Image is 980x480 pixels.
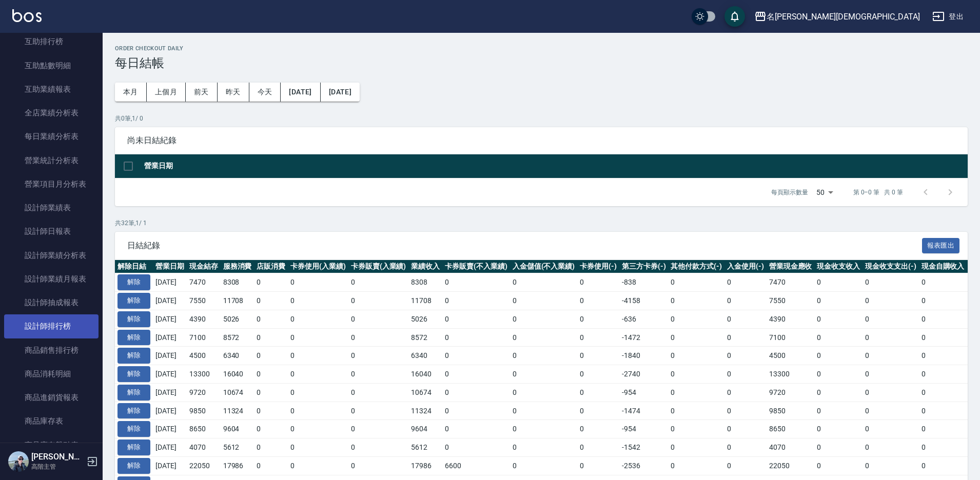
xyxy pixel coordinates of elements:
td: 7550 [187,292,221,310]
td: 8308 [221,273,254,292]
td: -1542 [619,438,669,457]
td: [DATE] [153,402,187,420]
td: 0 [919,347,967,365]
td: 0 [510,273,578,292]
td: 0 [442,328,510,347]
img: Person [8,451,29,472]
td: 0 [724,292,767,310]
td: 0 [814,438,863,457]
td: 0 [919,383,967,402]
th: 其他付款方式(-) [668,260,724,273]
a: 商品庫存盤點表 [4,433,99,457]
td: 9720 [187,383,221,402]
td: 0 [288,310,348,328]
p: 高階主管 [31,462,84,471]
button: 解除 [117,385,150,401]
td: 0 [442,438,510,457]
td: 0 [577,273,619,292]
th: 現金收支支出(-) [863,260,919,273]
td: 4390 [767,310,815,328]
div: 名[PERSON_NAME][DEMOGRAPHIC_DATA] [767,10,920,23]
td: 0 [863,292,919,310]
td: 0 [919,273,967,292]
th: 現金結存 [187,260,221,273]
td: 4070 [187,438,221,457]
td: 0 [288,383,348,402]
td: 0 [668,310,724,328]
a: 設計師排行榜 [4,314,99,338]
td: 0 [724,365,767,384]
td: 0 [863,328,919,347]
th: 入金儲值(不入業績) [510,260,578,273]
td: 0 [724,347,767,365]
button: 解除 [117,311,150,327]
td: 0 [254,347,288,365]
td: 0 [510,365,578,384]
td: 0 [254,328,288,347]
a: 商品消耗明細 [4,362,99,386]
td: 7550 [767,292,815,310]
td: [DATE] [153,310,187,328]
td: 0 [577,438,619,457]
button: [DATE] [321,83,360,102]
th: 現金自購收入 [919,260,967,273]
td: 0 [288,365,348,384]
td: 0 [577,365,619,384]
th: 卡券使用(入業績) [288,260,348,273]
a: 互助點數明細 [4,54,99,77]
td: 0 [919,292,967,310]
td: 0 [442,420,510,438]
td: 0 [814,365,863,384]
button: 昨天 [218,83,249,102]
td: 5612 [221,438,254,457]
td: 0 [442,292,510,310]
a: 每日業績分析表 [4,125,99,148]
th: 卡券販賣(不入業績) [442,260,510,273]
th: 營業現金應收 [767,260,815,273]
td: 0 [668,456,724,475]
td: 0 [577,456,619,475]
td: -2740 [619,365,669,384]
td: [DATE] [153,365,187,384]
td: [DATE] [153,383,187,402]
td: 16040 [408,365,442,384]
td: 0 [919,365,967,384]
td: 16040 [221,365,254,384]
td: 0 [577,347,619,365]
button: 解除 [117,274,150,290]
td: 0 [288,456,348,475]
td: 8572 [221,328,254,347]
button: 本月 [115,83,147,102]
td: 0 [254,438,288,457]
td: 0 [919,328,967,347]
td: 0 [348,310,409,328]
td: 0 [863,310,919,328]
button: 登出 [928,7,968,26]
td: 0 [288,328,348,347]
td: 4390 [187,310,221,328]
button: 解除 [117,330,150,346]
a: 營業統計分析表 [4,149,99,172]
td: 9850 [187,402,221,420]
td: 0 [254,273,288,292]
td: 0 [814,328,863,347]
td: 0 [724,402,767,420]
td: 4500 [187,347,221,365]
a: 互助業績報表 [4,77,99,101]
a: 報表匯出 [922,240,960,250]
button: 報表匯出 [922,238,960,254]
td: 0 [348,456,409,475]
td: 0 [348,438,409,457]
button: save [724,6,745,27]
td: 0 [348,328,409,347]
button: 解除 [117,439,150,455]
td: 7100 [187,328,221,347]
td: 0 [814,402,863,420]
td: 0 [668,438,724,457]
img: Logo [12,9,42,22]
span: 日結紀錄 [127,241,922,251]
p: 共 0 筆, 1 / 0 [115,114,968,123]
td: 8308 [408,273,442,292]
td: 0 [668,292,724,310]
td: 0 [577,292,619,310]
